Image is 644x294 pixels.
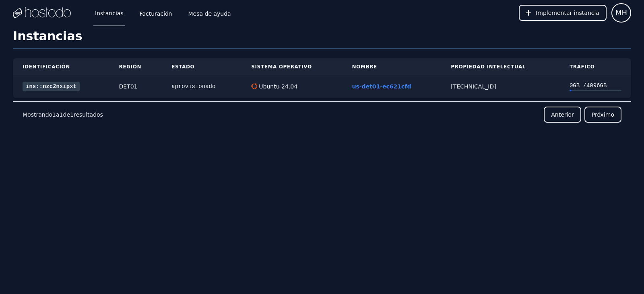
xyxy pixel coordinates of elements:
[63,111,70,118] font: de
[70,111,74,118] font: 1
[23,82,80,91] a: ins::nzc2nxipxt
[259,83,297,90] font: Ubuntu 24.04
[23,111,52,118] font: Mostrando
[352,64,377,70] font: Nombre
[52,111,56,118] font: 1
[451,83,496,90] font: [TECHNICAL_ID]
[119,83,138,90] font: DET01
[592,111,614,118] font: Próximo
[570,64,595,70] font: Tráfico
[586,82,600,89] font: 4096
[60,111,63,118] font: 1
[536,10,599,16] font: Implementar instancia
[171,83,215,90] font: aprovisionado
[13,7,71,19] img: Logo
[23,64,70,70] font: IDENTIFICACIÓN
[56,111,60,118] font: a
[615,8,627,17] font: MH
[551,111,574,118] font: Anterior
[74,111,103,118] font: resultados
[519,5,607,21] button: Implementar instancia
[13,29,83,43] font: Instancias
[451,64,526,70] font: Propiedad intelectual
[584,107,621,123] button: Próximo
[611,3,631,23] button: Menú de usuario
[573,82,586,89] font: GB /
[570,82,573,89] font: 0
[119,64,142,70] font: Región
[600,82,607,89] font: GB
[352,83,411,90] a: us-det01-ec621cfd
[251,64,312,70] font: Sistema operativo
[26,83,76,90] font: ins::nzc2nxipxt
[171,64,194,70] font: Estado
[95,10,124,16] font: Instancias
[188,10,231,17] font: Mesa de ayuda
[544,107,581,123] button: Anterior
[251,83,257,89] img: Ubuntu 24.04
[13,101,631,127] nav: Paginación
[140,10,172,17] font: Facturación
